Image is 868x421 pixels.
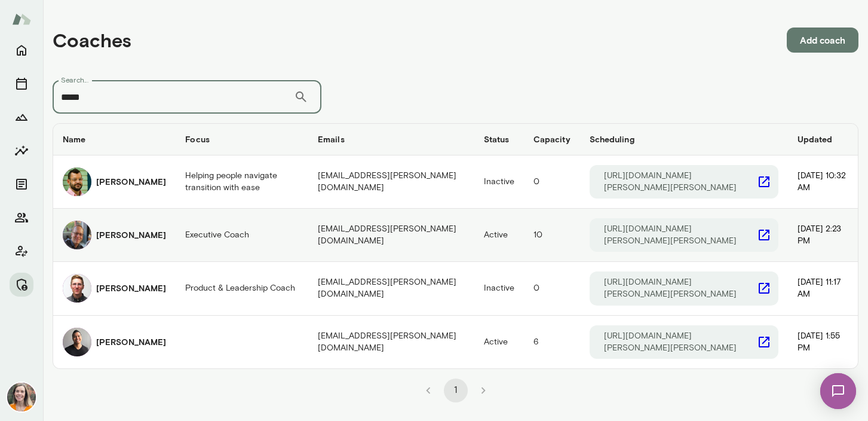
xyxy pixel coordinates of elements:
[787,28,858,53] button: Add coach
[61,75,88,85] label: Search...
[590,133,778,145] h6: Scheduling
[185,133,299,145] h6: Focus
[604,170,757,194] p: [URL][DOMAIN_NAME][PERSON_NAME][PERSON_NAME]
[63,328,91,356] img: Steven Villarino
[524,209,580,262] td: 10
[53,29,131,51] h4: Coaches
[53,369,858,402] div: pagination
[798,133,848,145] h6: Updated
[474,155,524,209] td: Inactive
[788,209,858,262] td: [DATE] 2:23 PM
[788,316,858,368] td: [DATE] 1:55 PM
[788,262,858,315] td: [DATE] 11:17 AM
[10,38,33,62] button: Home
[176,155,308,209] td: Helping people navigate transition with ease
[10,172,33,196] button: Documents
[604,223,757,247] p: [URL][DOMAIN_NAME][PERSON_NAME][PERSON_NAME]
[308,316,474,368] td: [EMAIL_ADDRESS][PERSON_NAME][DOMAIN_NAME]
[604,330,757,354] p: [URL][DOMAIN_NAME][PERSON_NAME][PERSON_NAME]
[10,239,33,263] button: Client app
[63,133,166,145] h6: Name
[10,206,33,230] button: Members
[12,8,31,30] img: Mento
[524,316,580,368] td: 6
[176,209,308,262] td: Executive Coach
[788,155,858,209] td: [DATE] 10:32 AM
[10,139,33,163] button: Insights
[10,72,33,96] button: Sessions
[524,155,580,209] td: 0
[63,221,91,249] img: Steve Oliver
[308,155,474,209] td: [EMAIL_ADDRESS][PERSON_NAME][DOMAIN_NAME]
[604,276,757,300] p: [URL][DOMAIN_NAME][PERSON_NAME][PERSON_NAME]
[96,229,166,241] h6: [PERSON_NAME]
[318,133,465,145] h6: Emails
[96,176,166,188] h6: [PERSON_NAME]
[63,167,91,196] img: Steve Juras
[53,124,858,368] table: coaches table
[10,273,33,297] button: Manage
[63,274,91,303] img: Steven Walling
[96,336,166,348] h6: [PERSON_NAME]
[96,282,166,294] h6: [PERSON_NAME]
[474,262,524,315] td: Inactive
[10,105,33,129] button: Growth Plan
[308,209,474,262] td: [EMAIL_ADDRESS][PERSON_NAME][DOMAIN_NAME]
[7,383,36,411] img: Carrie Kelly
[524,262,580,315] td: 0
[474,209,524,262] td: Active
[444,379,468,402] button: page 1
[176,262,308,315] td: Product & Leadership Coach
[533,133,571,145] h6: Capacity
[415,379,497,402] nav: pagination navigation
[484,133,514,145] h6: Status
[308,262,474,315] td: [EMAIL_ADDRESS][PERSON_NAME][DOMAIN_NAME]
[474,316,524,368] td: Active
